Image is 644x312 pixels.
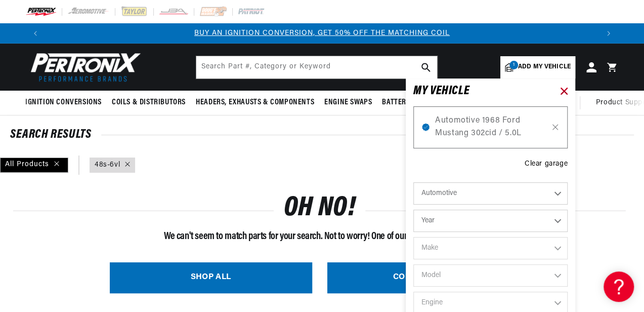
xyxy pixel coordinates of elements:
[413,86,469,96] h6: MY VEHICLE
[10,130,634,140] div: SEARCH RESULTS
[194,29,450,37] a: BUY AN IGNITION CONVERSION, GET 50% OFF THE MATCHING COIL
[107,91,191,114] summary: Coils & Distributors
[525,159,568,170] div: Clear garage
[518,62,571,72] span: Add my vehicle
[95,160,120,171] a: 48s-6vl
[25,50,142,85] img: Pertronix
[25,97,102,108] span: Ignition Conversions
[324,97,372,108] span: Engine Swaps
[435,114,546,140] span: Automotive 1968 Ford Mustang 302cid / 5.0L
[415,56,437,79] button: search button
[500,56,575,79] a: 1Add my vehicle
[598,23,619,44] button: Translation missing: en.sections.announcements.next_announcement
[25,23,46,44] button: Translation missing: en.sections.announcements.previous_announcement
[196,97,314,108] span: Headers, Exhausts & Components
[509,61,518,69] span: 1
[46,28,598,39] div: 1 of 3
[413,210,568,232] select: Year
[413,237,568,259] select: Make
[46,28,598,39] div: Announcement
[327,262,530,293] a: CONTACT A TECH
[382,97,446,108] span: Battery Products
[319,91,377,114] summary: Engine Swaps
[413,264,568,287] select: Model
[377,91,451,114] summary: Battery Products
[112,97,186,108] span: Coils & Distributors
[25,91,107,114] summary: Ignition Conversions
[413,182,568,205] select: Ride Type
[284,197,356,221] h1: OH NO!
[13,228,626,245] p: We can't seem to match parts for your search. Not to worry! One of our techs can help you.
[110,262,312,293] a: SHOP ALL
[191,91,319,114] summary: Headers, Exhausts & Components
[196,56,437,79] input: Search Part #, Category or Keyword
